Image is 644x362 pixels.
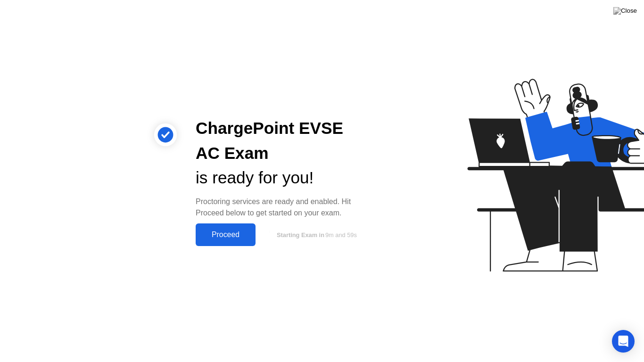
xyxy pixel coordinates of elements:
div: Open Intercom Messenger [612,330,635,353]
span: 9m and 59s [325,231,357,239]
div: ChargePoint EVSE AC Exam [196,116,371,166]
img: Close [613,7,637,15]
div: Proceed [198,230,253,239]
div: is ready for you! [196,165,371,190]
div: Proctoring services are ready and enabled. Hit Proceed below to get started on your exam. [196,196,371,219]
button: Starting Exam in9m and 59s [260,226,371,244]
button: Proceed [196,223,256,246]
